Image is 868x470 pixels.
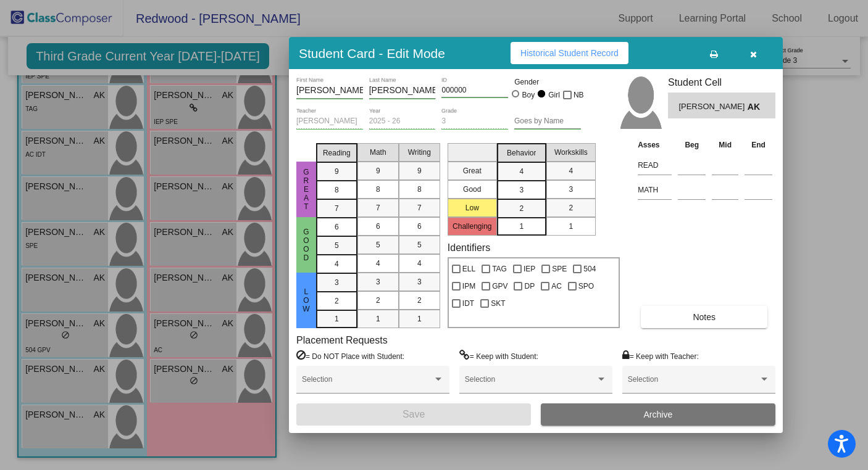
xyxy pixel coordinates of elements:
label: = Do NOT Place with Student: [296,350,404,362]
span: AC [551,279,562,294]
span: Great [301,168,312,211]
span: 3 [417,276,422,287]
span: Notes [693,312,716,322]
mat-label: Gender [514,76,581,88]
span: AK [748,101,765,113]
input: goes by name [514,117,581,126]
button: Save [296,403,531,426]
span: 3 [335,277,339,288]
span: Low [301,287,312,313]
span: 9 [417,165,422,176]
button: Historical Student Record [511,42,628,64]
span: Save [403,409,425,419]
span: 2 [569,202,573,213]
div: Girl [548,89,560,101]
span: ELL [462,262,475,276]
label: = Keep with Teacher: [622,350,699,362]
span: 5 [376,239,380,250]
th: Mid [709,138,741,152]
span: Writing [408,147,431,158]
span: 6 [376,221,380,232]
input: teacher [296,117,363,126]
span: Good [301,228,312,262]
span: 6 [417,221,422,232]
span: 8 [335,184,339,196]
span: 2 [335,295,339,307]
span: Archive [644,410,673,419]
span: 3 [376,276,380,287]
input: assessment [638,181,672,199]
span: Behavior [507,147,536,159]
input: grade [441,117,508,126]
span: NB [574,88,584,102]
span: 5 [417,239,422,250]
span: 3 [519,184,524,196]
span: 1 [519,221,524,232]
label: = Keep with Student: [459,350,538,362]
span: DP [524,279,535,294]
span: 4 [519,166,524,177]
span: IEP [524,262,535,276]
th: Beg [675,138,709,152]
span: 9 [376,165,380,176]
span: 7 [376,202,380,213]
span: 2 [376,295,380,306]
span: 1 [417,313,422,324]
span: 4 [417,258,422,269]
span: Historical Student Record [520,48,619,58]
span: 1 [569,221,573,232]
span: 9 [335,166,339,177]
span: IPM [462,279,475,294]
button: Notes [641,306,767,328]
span: 7 [417,202,422,213]
span: 4 [335,258,339,270]
span: 5 [335,240,339,251]
input: Enter ID [441,86,508,95]
span: 2 [519,203,524,214]
input: assessment [638,156,672,175]
span: [PERSON_NAME] [PERSON_NAME] [678,101,747,113]
span: 504 [583,262,596,276]
span: SPE [552,262,567,276]
button: Archive [541,403,775,426]
span: GPV [492,279,507,294]
span: 6 [335,221,339,233]
span: 1 [376,313,380,324]
span: 4 [569,165,573,176]
th: Asses [635,138,675,152]
input: year [369,117,436,126]
span: 8 [417,184,422,195]
span: 1 [335,313,339,324]
span: 3 [569,184,573,195]
span: 7 [335,203,339,214]
span: TAG [492,262,507,276]
h3: Student Card - Edit Mode [299,46,445,61]
span: Workskills [554,147,588,158]
label: Identifiers [448,242,490,254]
span: Math [370,147,386,158]
span: 4 [376,258,380,269]
label: Placement Requests [296,334,388,346]
th: End [741,138,775,152]
span: IDT [462,296,474,311]
span: Reading [323,147,351,159]
h3: Student Cell [668,76,775,88]
span: 8 [376,184,380,195]
div: Boy [522,89,535,101]
span: SKT [491,296,505,311]
span: 2 [417,295,422,306]
span: SPO [578,279,594,294]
